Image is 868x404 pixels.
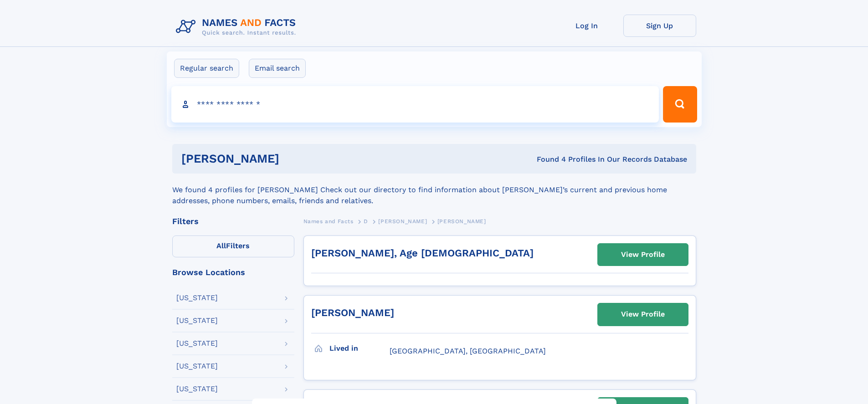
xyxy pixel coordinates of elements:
[176,363,218,370] div: [US_STATE]
[329,341,390,356] h3: Lived in
[621,244,665,265] div: View Profile
[172,15,303,39] img: Logo Names and Facts
[172,174,696,206] div: We found 4 profiles for [PERSON_NAME] Check out our directory to find information about [PERSON_N...
[176,294,218,302] div: [US_STATE]
[172,235,294,257] label: Filters
[174,59,239,78] label: Regular search
[598,244,688,266] a: View Profile
[176,340,218,347] div: [US_STATE]
[303,215,354,227] a: Names and Facts
[172,268,294,276] div: Browse Locations
[181,153,408,164] h1: [PERSON_NAME]
[172,217,294,225] div: Filters
[176,385,218,393] div: [US_STATE]
[598,303,688,325] a: View Profile
[437,218,486,225] span: [PERSON_NAME]
[216,241,226,250] span: All
[621,304,665,325] div: View Profile
[378,218,427,225] span: [PERSON_NAME]
[364,215,368,227] a: D
[623,15,696,37] a: Sign Up
[176,317,218,324] div: [US_STATE]
[171,86,659,123] input: search input
[311,307,394,318] a: [PERSON_NAME]
[663,86,697,123] button: Search Button
[249,59,306,78] label: Email search
[408,154,687,164] div: Found 4 Profiles In Our Records Database
[378,215,427,227] a: [PERSON_NAME]
[390,347,546,355] span: [GEOGRAPHIC_DATA], [GEOGRAPHIC_DATA]
[364,218,368,225] span: D
[311,247,534,259] a: [PERSON_NAME], Age [DEMOGRAPHIC_DATA]
[550,15,623,37] a: Log In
